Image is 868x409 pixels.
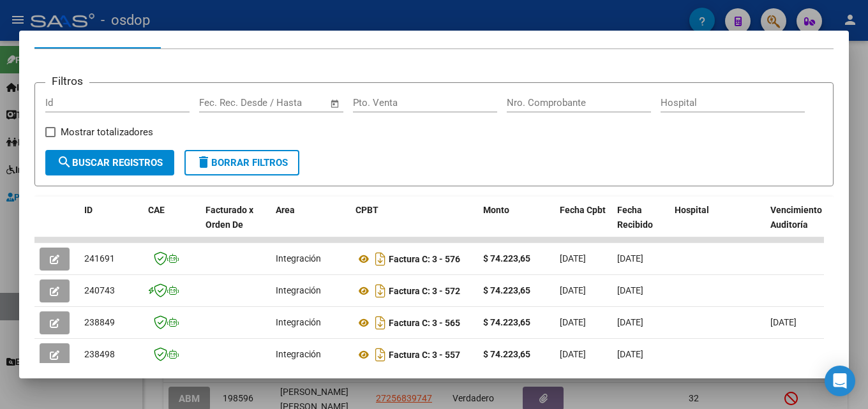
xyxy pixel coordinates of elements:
[372,281,389,301] i: Descargar documento
[560,317,586,327] span: [DATE]
[483,285,530,295] strong: $ 74.223,65
[560,205,606,215] span: Fecha Cpbt
[276,349,321,359] span: Integración
[770,317,797,327] span: [DATE]
[276,285,321,295] span: Integración
[555,197,612,253] datatable-header-cell: Fecha Cpbt
[350,197,478,253] datatable-header-cell: CPBT
[372,249,389,269] i: Descargar documento
[560,349,586,359] span: [DATE]
[84,285,115,295] span: 240743
[617,205,653,230] span: Fecha Recibido
[79,197,143,253] datatable-header-cell: ID
[271,197,350,253] datatable-header-cell: Area
[61,124,153,140] span: Mostrar totalizadores
[372,313,389,333] i: Descargar documento
[670,197,765,253] datatable-header-cell: Hospital
[206,205,253,230] span: Facturado x Orden De
[45,73,89,89] h3: Filtros
[478,197,555,253] datatable-header-cell: Monto
[148,205,165,215] span: CAE
[328,96,343,111] button: Open calendar
[196,157,288,168] span: Borrar Filtros
[184,150,299,175] button: Borrar Filtros
[276,253,321,264] span: Integración
[196,154,211,170] mat-icon: delete
[57,157,163,168] span: Buscar Registros
[276,205,295,215] span: Area
[389,254,460,264] strong: Factura C: 3 - 576
[770,205,822,230] span: Vencimiento Auditoría
[84,205,93,215] span: ID
[57,154,72,170] mat-icon: search
[262,97,324,108] input: Fecha fin
[45,150,174,175] button: Buscar Registros
[765,197,823,253] datatable-header-cell: Vencimiento Auditoría
[483,349,530,359] strong: $ 74.223,65
[612,197,670,253] datatable-header-cell: Fecha Recibido
[84,349,115,359] span: 238498
[483,317,530,327] strong: $ 74.223,65
[483,205,509,215] span: Monto
[617,349,643,359] span: [DATE]
[560,253,586,264] span: [DATE]
[389,286,460,296] strong: Factura C: 3 - 572
[84,253,115,264] span: 241691
[825,366,855,396] div: Open Intercom Messenger
[617,317,643,327] span: [DATE]
[143,197,200,253] datatable-header-cell: CAE
[617,285,643,295] span: [DATE]
[200,197,271,253] datatable-header-cell: Facturado x Orden De
[199,97,251,108] input: Fecha inicio
[355,205,378,215] span: CPBT
[372,345,389,365] i: Descargar documento
[560,285,586,295] span: [DATE]
[276,317,321,327] span: Integración
[389,318,460,328] strong: Factura C: 3 - 565
[483,253,530,264] strong: $ 74.223,65
[617,253,643,264] span: [DATE]
[675,205,709,215] span: Hospital
[84,317,115,327] span: 238849
[389,350,460,360] strong: Factura C: 3 - 557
